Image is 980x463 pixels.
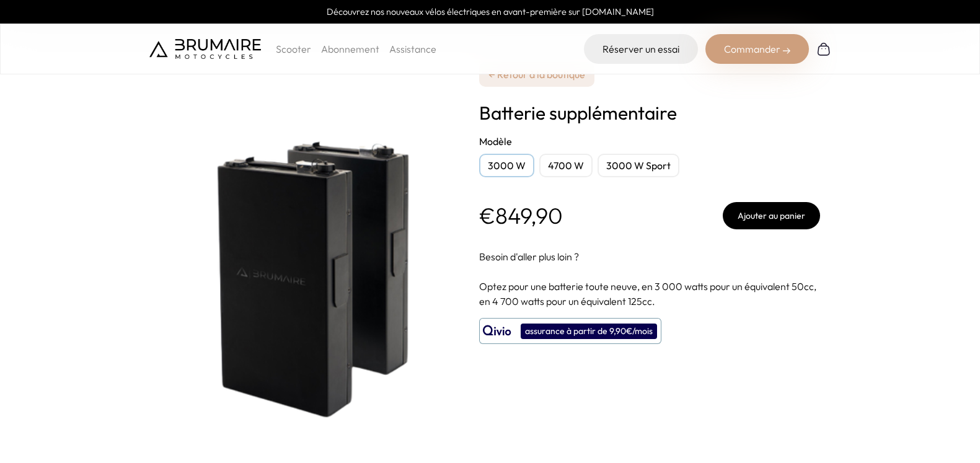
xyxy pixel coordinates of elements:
[521,324,657,339] div: assurance à partir de 9,90€/mois
[783,47,790,55] img: right-arrow-2.png
[479,280,816,307] span: Optez pour une batterie toute neuve, en 3 000 watts pour un équivalent 50cc, en 4 700 watts pour ...
[321,43,379,55] a: Abonnement
[479,203,563,228] p: €849,90
[539,154,593,177] div: 4700 W
[483,324,511,338] img: logo qivio
[479,154,534,177] div: 3000 W
[816,42,831,56] img: Panier
[598,154,679,177] div: 3000 W Sport
[149,31,459,446] img: Batterie supplémentaire
[723,202,820,229] button: Ajouter au panier
[479,250,579,263] span: Besoin d'aller plus loin ?
[479,134,820,149] h2: Modèle
[389,43,436,55] a: Assistance
[705,34,809,64] div: Commander
[149,39,261,59] img: Brumaire Motocycles
[584,34,698,64] a: Réserver un essai
[479,318,661,344] button: assurance à partir de 9,90€/mois
[276,42,311,56] p: Scooter
[479,102,820,124] h1: Batterie supplémentaire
